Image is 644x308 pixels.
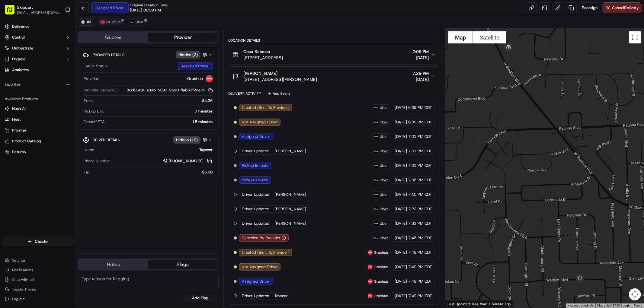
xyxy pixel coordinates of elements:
span: Name [84,147,94,153]
div: Last Updated: less than a minute ago [445,300,514,308]
div: Tayseer [97,147,213,153]
button: Hidden (10) [173,136,209,144]
span: [DATE] [395,250,407,255]
button: 8ccb1400-e1ab-5293-95d0-ffa663f2de79 [127,87,213,93]
span: $4.36 [202,98,213,103]
span: Toggle Theme [12,287,36,292]
button: Keyboard shortcuts [568,303,594,308]
span: Created (Sent To Provider) [242,105,290,110]
div: 18 minutes [107,119,213,125]
span: Provider Delivery ID [84,87,119,93]
span: 7:49 PM CDT [408,279,432,284]
span: Grubhub [374,250,388,255]
img: uber-new-logo.jpeg [374,149,379,154]
span: Price [84,98,93,103]
span: [DATE] [412,55,429,61]
span: Tayseer [274,293,288,299]
img: uber-new-logo.jpeg [374,236,379,240]
span: Pickup Enroute [242,163,268,168]
span: Driver Updated [242,206,269,212]
span: Created (Sent To Provider) [242,250,290,255]
span: Driver Updated [242,148,269,154]
button: Hidden (2) [176,51,209,59]
img: 5e692f75ce7d37001a5d71f1 [368,294,373,298]
button: Notifications [2,266,73,274]
div: Location Details [229,38,440,43]
button: Settings [2,256,73,265]
button: Reassign [579,2,600,13]
button: Skipcart [17,4,33,10]
span: [DATE] [395,192,407,197]
img: Nash [6,6,18,18]
span: [DATE] [412,76,429,82]
a: Analytics [2,65,73,75]
button: Nash AI [2,104,73,113]
span: Grubhub [106,20,120,24]
span: Not Assigned Driver [242,264,278,270]
span: Assigned Driver [242,134,270,139]
button: Driver DetailsHidden (10) [83,135,213,145]
span: Uber [380,134,388,139]
button: Show satellite imagery [473,31,506,43]
button: Map camera controls [629,288,641,300]
button: Grubhub [98,18,123,26]
span: Deliveries [12,24,29,29]
img: uber-new-logo.jpeg [130,20,134,24]
span: Dropoff ETA [84,119,105,125]
span: [PERSON_NAME] [274,192,306,197]
button: Quotes [78,33,148,42]
span: Provider Details [93,52,124,57]
span: Grubhub [374,279,388,284]
span: API Documentation [57,87,97,94]
button: Create [2,237,73,246]
span: Promise [12,128,26,133]
button: Provider [148,33,218,42]
span: Uber [380,221,388,226]
span: 7:49 PM CDT [408,264,432,270]
span: [DATE] [395,221,407,226]
span: Knowledge Base [12,87,46,94]
button: All [78,18,94,26]
a: Returns [5,149,70,155]
span: 7:48 PM CDT [408,250,432,255]
span: Fleet [12,117,21,122]
span: Product Catalog [12,138,41,144]
button: Show street map [448,31,473,43]
span: Orchestrate [12,46,33,51]
a: Nash AI [5,106,70,111]
span: Latest Status [84,63,107,69]
span: 7:09 PM [412,49,429,55]
a: 💻API Documentation [49,85,99,96]
button: Provider DetailsHidden (2) [83,50,213,60]
span: Uber [136,20,144,24]
span: [DATE] [395,148,407,154]
span: Provider [84,76,98,81]
img: 5e692f75ce7d37001a5d71f1 [368,265,373,269]
span: [DATE] [395,293,407,299]
a: Promise [5,128,70,133]
a: Fleet [5,117,70,122]
span: [PERSON_NAME] [274,206,306,212]
span: Engage [12,56,25,62]
div: 💻 [51,88,56,93]
img: Google [447,300,466,308]
span: Nash AI [12,106,26,111]
button: Chat with us! [2,275,73,284]
button: Flags [148,260,218,269]
p: Welcome 👋 [6,24,110,34]
span: Pickup Arrived [242,177,268,183]
span: Settings [12,258,26,263]
span: Pickup ETA [84,109,104,114]
button: Add Flag [182,294,219,302]
span: [PERSON_NAME] [274,221,306,226]
span: 7:48 PM CDT [408,235,432,241]
button: Product Catalog [2,136,73,146]
span: 7:22 PM CDT [408,206,432,212]
span: Driver Updated [242,192,269,197]
span: [DATE] [395,177,407,183]
span: [DATE] [395,279,407,284]
img: uber-new-logo.jpeg [374,120,379,125]
span: [STREET_ADDRESS][PERSON_NAME] [243,76,317,82]
button: Engage [2,54,73,64]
